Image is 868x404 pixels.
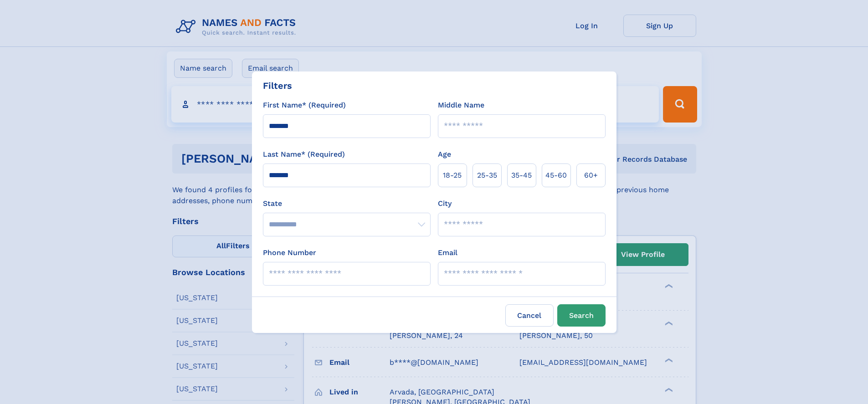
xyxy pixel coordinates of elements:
[438,198,452,209] label: City
[438,149,451,160] label: Age
[263,79,292,92] div: Filters
[438,100,484,111] label: Middle Name
[263,100,346,111] label: First Name* (Required)
[477,170,497,181] span: 25‑35
[557,304,606,327] button: Search
[584,170,598,181] span: 60+
[438,247,457,258] label: Email
[263,149,345,160] label: Last Name* (Required)
[511,170,532,181] span: 35‑45
[545,170,567,181] span: 45‑60
[263,198,431,209] label: State
[505,304,554,327] label: Cancel
[263,247,316,258] label: Phone Number
[443,170,462,181] span: 18‑25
